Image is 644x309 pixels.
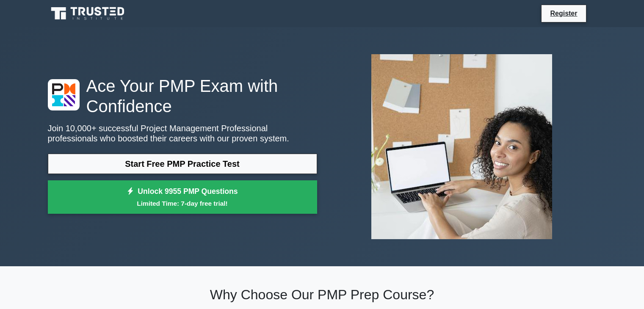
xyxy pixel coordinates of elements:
[58,199,307,208] small: Limited Time: 7-day free trial!
[48,287,597,303] h2: Why Choose Our PMP Prep Course?
[545,8,582,19] a: Register
[48,154,317,174] a: Start Free PMP Practice Test
[48,180,317,214] a: Unlock 9955 PMP QuestionsLimited Time: 7-day free trial!
[48,76,317,116] h1: Ace Your PMP Exam with Confidence
[48,123,317,143] p: Join 10,000+ successful Project Management Professional professionals who boosted their careers w...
